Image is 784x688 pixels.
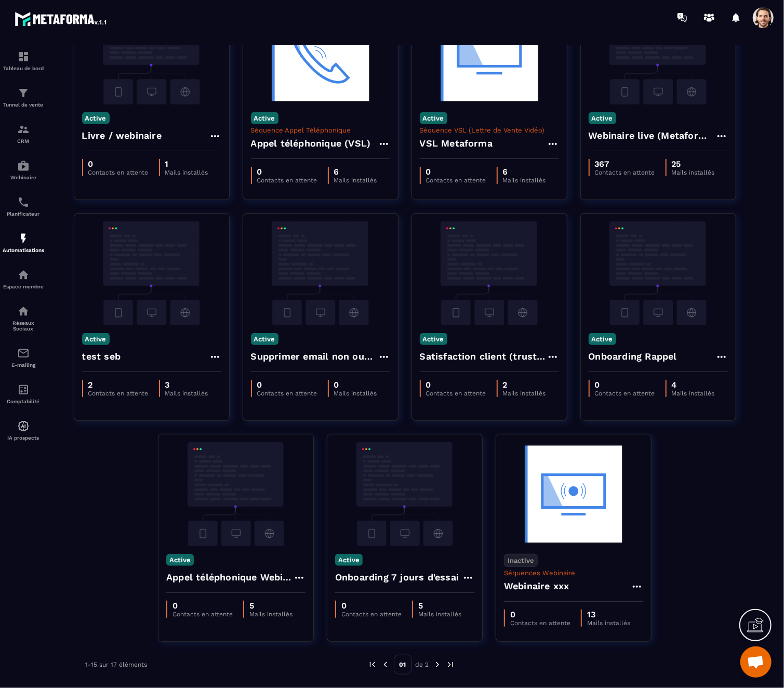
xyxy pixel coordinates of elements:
[426,390,486,397] p: Contacts en attente
[420,349,547,364] h4: Satisfaction client (trustpilot)
[394,655,412,674] p: 01
[587,610,630,619] p: 13
[3,297,44,339] a: social-networksocial-networkRéseaux Sociaux
[503,390,546,397] p: Mails installés
[17,50,30,63] img: formation
[3,435,44,441] p: IA prospects
[420,1,559,104] img: automation-background
[249,611,293,618] p: Mails installés
[3,339,44,376] a: emailemailE-mailing
[589,349,677,364] h4: Onboarding Rappel
[503,380,546,390] p: 2
[589,333,616,345] p: Active
[3,362,44,368] p: E-mailing
[595,390,655,397] p: Contacts en attente
[249,601,293,611] p: 5
[172,611,233,618] p: Contacts en attente
[3,138,44,144] p: CRM
[251,333,278,345] p: Active
[82,1,221,104] img: automation-background
[257,380,317,390] p: 0
[3,211,44,217] p: Planificateur
[3,79,44,115] a: formationformationTunnel de vente
[335,442,474,546] img: automation-background
[334,167,377,177] p: 6
[257,390,317,397] p: Contacts en attente
[3,320,44,332] p: Réseaux Sociaux
[15,9,108,28] img: logo
[504,554,538,567] p: Inactive
[595,380,655,390] p: 0
[672,380,715,390] p: 4
[420,126,559,134] p: Séquence VSL (Lettre de Vente Vidéo)
[381,660,390,669] img: prev
[165,169,208,176] p: Mails installés
[82,333,110,345] p: Active
[595,159,655,169] p: 367
[88,169,149,176] p: Contacts en attente
[3,376,44,412] a: accountantaccountantComptabilité
[740,646,772,678] a: Open chat
[426,177,486,184] p: Contacts en attente
[82,112,110,124] p: Active
[595,169,655,176] p: Contacts en attente
[172,601,233,611] p: 0
[418,611,461,618] p: Mails installés
[420,333,447,345] p: Active
[368,660,377,669] img: prev
[3,115,44,152] a: formationformationCRM
[85,661,147,668] p: 1-15 sur 17 éléments
[257,177,317,184] p: Contacts en attente
[334,390,377,397] p: Mails installés
[335,570,459,585] h4: Onboarding 7 jours d'essai
[504,579,569,593] h4: Webinaire xxx
[672,159,715,169] p: 25
[504,442,643,546] img: automation-background
[418,601,461,611] p: 5
[165,380,208,390] p: 3
[589,221,728,325] img: automation-background
[17,383,30,396] img: accountant
[166,570,293,585] h4: Appel téléphonique Webinaire live
[503,167,546,177] p: 6
[166,442,305,546] img: automation-background
[420,136,493,151] h4: VSL Metaforma
[251,136,371,151] h4: Appel téléphonique (VSL)
[257,167,317,177] p: 0
[251,112,278,124] p: Active
[589,128,715,143] h4: Webinaire live (Metaforma)
[251,221,390,325] img: automation-background
[420,112,447,124] p: Active
[341,601,402,611] p: 0
[165,159,208,169] p: 1
[672,169,715,176] p: Mails installés
[251,349,378,364] h4: Supprimer email non ouvert apres 60 jours
[504,569,643,577] p: Séquences Webinaire
[17,232,30,245] img: automations
[334,177,377,184] p: Mails installés
[82,349,121,364] h4: test seb
[3,399,44,404] p: Comptabilité
[3,43,44,79] a: formationformationTableau de bord
[510,619,570,627] p: Contacts en attente
[3,102,44,108] p: Tunnel de vente
[446,660,455,669] img: next
[3,152,44,188] a: automationsautomationsWebinaire
[17,269,30,281] img: automations
[166,554,194,566] p: Active
[17,196,30,208] img: scheduler
[17,305,30,317] img: social-network
[3,65,44,71] p: Tableau de bord
[334,380,377,390] p: 0
[426,380,486,390] p: 0
[3,188,44,224] a: schedulerschedulerPlanificateur
[251,1,390,104] img: automation-background
[82,128,162,143] h4: Livre / webinaire
[165,390,208,397] p: Mails installés
[426,167,486,177] p: 0
[17,87,30,99] img: formation
[88,159,149,169] p: 0
[17,160,30,172] img: automations
[251,126,390,134] p: Séquence Appel Téléphonique
[433,660,442,669] img: next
